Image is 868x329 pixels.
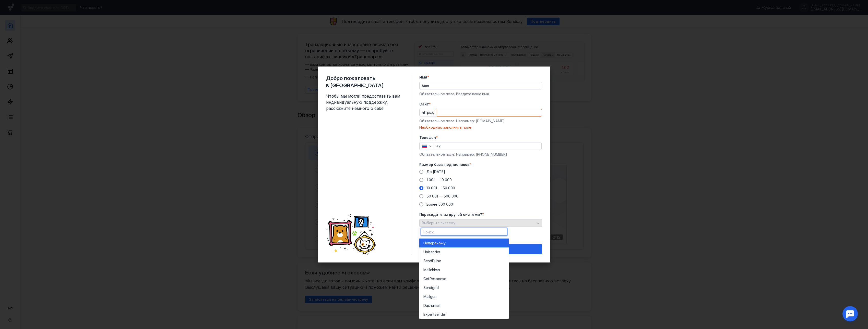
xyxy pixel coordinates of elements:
[421,228,507,235] input: Поиск
[326,75,403,89] span: Добро пожаловать в [GEOGRAPHIC_DATA]
[419,265,509,274] button: Mailchimp
[423,258,439,264] span: SendPuls
[423,249,439,255] span: Unisende
[426,202,453,206] span: Более 500 000
[423,303,439,308] span: Dashamai
[430,294,436,299] span: gun
[427,312,446,317] span: pertsender
[426,276,446,281] span: etResponse
[419,310,509,319] button: Expertsender
[419,301,509,310] button: Dashamail
[423,294,430,299] span: Mail
[426,194,458,198] span: 50 001 — 500 000
[426,178,452,182] span: 1 001 — 10 000
[419,247,509,256] button: Unisender
[419,283,509,292] button: Sendgrid
[419,292,509,301] button: Mailgun
[426,186,455,190] span: 10 001 — 50 000
[419,119,542,124] div: Обязательное поле. Например: [DOMAIN_NAME]
[423,285,436,290] span: Sendgr
[423,241,428,246] span: Не
[419,274,509,283] button: GetResponse
[326,93,403,111] span: Чтобы мы могли предоставить вам индивидуальную поддержку, расскажите немного о себе
[419,91,542,97] div: Обязательное поле. Введите ваше имя
[419,212,482,217] span: Переходите из другой системы?
[419,125,542,130] div: Необходимо заполнить поле
[439,249,440,255] span: r
[423,276,426,281] span: G
[419,162,469,167] span: Размер базы подписчиков
[419,75,427,80] span: Имя
[422,221,455,225] span: Выберите систему
[419,152,542,157] div: Обязательное поле. Например: [PHONE_NUMBER]
[419,256,509,265] button: SendPulse
[419,219,542,227] button: Выберите систему
[426,169,445,174] span: До [DATE]
[423,267,438,272] span: Mailchim
[439,303,440,308] span: l
[419,135,436,140] span: Телефон
[436,285,439,290] span: id
[419,237,509,319] div: grid
[439,258,441,264] span: e
[419,239,509,247] button: Неперехожу
[423,312,427,317] span: Ex
[419,102,429,107] span: Cайт
[428,241,446,246] span: перехожу
[438,267,440,272] span: p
